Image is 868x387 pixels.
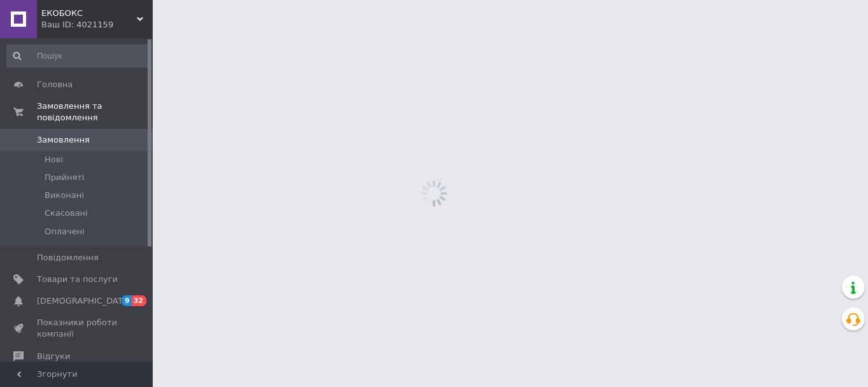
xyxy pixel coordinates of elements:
span: Скасовані [45,208,88,219]
span: Виконані [45,190,84,201]
span: Оплачені [45,226,85,237]
span: Повідомлення [37,252,99,264]
span: 32 [132,295,146,306]
span: Замовлення та повідомлення [37,101,153,123]
span: Нові [45,154,63,165]
span: [DEMOGRAPHIC_DATA] [37,295,131,307]
div: Ваш ID: 4021159 [41,19,153,31]
span: Головна [37,79,73,90]
span: Прийняті [45,172,84,183]
span: Відгуки [37,351,70,362]
span: Товари та послуги [37,274,118,285]
span: Замовлення [37,134,90,146]
span: Показники роботи компанії [37,317,118,340]
input: Пошук [6,45,150,67]
span: ЕКОБОКС [41,8,137,19]
span: 9 [122,295,132,306]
